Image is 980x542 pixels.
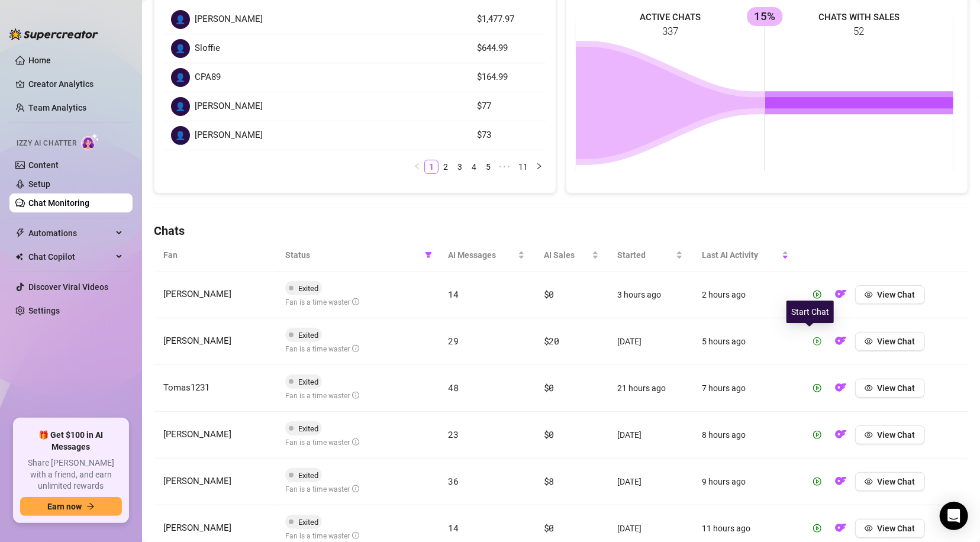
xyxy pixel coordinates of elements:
li: 1 [424,160,439,174]
td: 9 hours ago [692,459,798,505]
span: Izzy AI Chatter [17,138,76,149]
td: 3 hours ago [608,272,692,318]
th: AI Messages [439,239,534,272]
span: $0 [544,428,554,440]
span: info-circle [352,298,359,305]
span: Exited [298,331,318,340]
button: View Chat [855,519,925,538]
a: OF [831,526,850,535]
a: 11 [515,160,531,173]
span: AI Sales [544,249,589,262]
td: 7 hours ago [692,365,798,412]
span: eye [865,478,873,486]
span: filter [425,251,432,259]
td: 21 hours ago [608,365,692,412]
a: OF [831,433,850,442]
img: OF [835,382,847,393]
span: play-circle [813,291,821,299]
li: Next 5 Pages [495,160,514,174]
td: [DATE] [608,318,692,365]
span: [PERSON_NAME] [163,522,231,533]
img: OF [835,428,847,440]
span: play-circle [813,337,821,346]
span: Exited [298,378,318,386]
button: right [532,160,546,174]
img: OF [835,522,847,534]
button: OF [831,472,850,491]
span: Sloffie [195,41,220,56]
span: Share [PERSON_NAME] with a friend, and earn unlimited rewards [20,457,122,492]
img: OF [835,475,847,487]
span: eye [865,524,873,533]
article: $77 [477,99,539,114]
span: info-circle [352,345,359,352]
span: View Chat [878,290,915,299]
div: Start Chat [786,301,834,323]
span: Automations [28,224,112,243]
li: 3 [453,160,467,174]
li: 2 [439,160,453,174]
span: 14 [449,288,459,300]
span: CPA89 [195,70,221,85]
a: Team Analytics [28,103,86,112]
button: View Chat [855,332,925,351]
span: $8 [544,475,554,487]
h4: Chats [154,222,968,239]
div: 👤 [171,39,190,58]
article: $73 [477,128,539,143]
a: 2 [439,160,452,173]
span: right [536,163,543,170]
span: Exited [298,471,318,480]
a: Discover Viral Videos [28,282,108,292]
button: OF [831,332,850,351]
a: OF [831,386,850,395]
span: View Chat [878,383,915,393]
button: left [410,160,424,174]
img: OF [835,335,847,347]
a: Home [28,56,51,65]
img: Chat Copilot [15,253,23,261]
button: OF [831,285,850,304]
a: Setup [28,179,50,189]
span: Tomas1231 [163,382,209,393]
a: Creator Analytics [28,75,123,93]
span: AI Messages [449,249,515,262]
span: Fan is a time waster [285,298,359,307]
a: 5 [482,160,495,173]
a: OF [831,479,850,489]
th: Fan [154,239,276,272]
span: $0 [544,382,554,393]
span: eye [865,431,873,439]
td: [DATE] [608,412,692,459]
button: View Chat [855,425,925,444]
article: $164.99 [477,70,539,85]
span: [PERSON_NAME] [163,335,231,346]
span: Fan is a time waster [285,392,359,400]
a: Chat Monitoring [28,198,89,208]
a: Settings [28,306,60,315]
span: [PERSON_NAME] [163,289,231,299]
span: $0 [544,522,554,534]
span: Fan is a time waster [285,532,359,540]
div: Open Intercom Messenger [940,502,968,530]
span: View Chat [878,524,915,533]
span: View Chat [878,430,915,440]
span: Fan is a time waster [285,485,359,493]
button: Earn nowarrow-right [20,497,122,516]
th: AI Sales [534,239,608,272]
td: 8 hours ago [692,412,798,459]
span: Started [618,249,673,262]
a: 3 [453,160,466,173]
span: Earn now [47,502,82,511]
span: [PERSON_NAME] [163,476,231,486]
span: eye [865,291,873,299]
th: Last AI Activity [692,239,798,272]
span: $20 [544,335,559,347]
article: $644.99 [477,41,539,56]
span: Status [285,249,420,262]
span: play-circle [813,524,821,533]
span: [PERSON_NAME] [195,128,263,143]
span: info-circle [352,485,359,492]
th: Started [608,239,692,272]
div: 👤 [171,10,190,29]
